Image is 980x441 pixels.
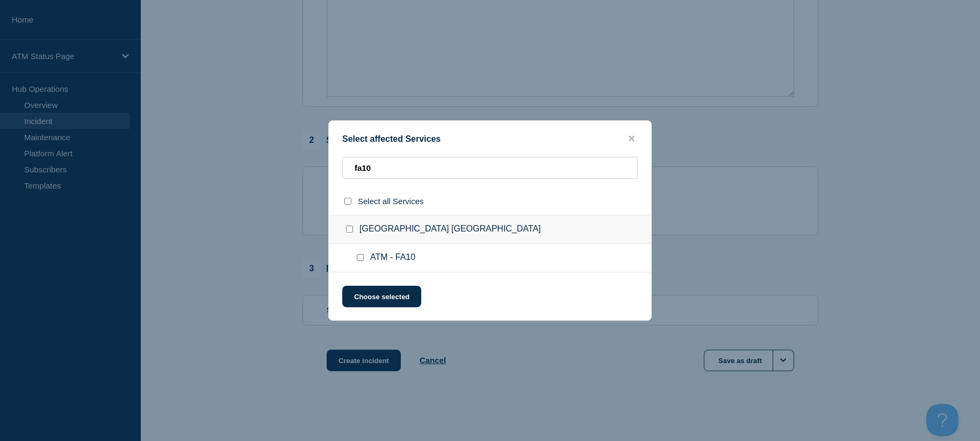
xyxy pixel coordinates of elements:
div: [GEOGRAPHIC_DATA] [GEOGRAPHIC_DATA] [329,215,651,244]
input: select all checkbox [344,198,351,205]
span: Select all Services [358,197,424,206]
div: Select affected Services [329,134,651,144]
input: Search [342,157,638,179]
input: ATM - FA10 checkbox [357,254,364,261]
button: close button [625,134,638,144]
button: Choose selected [342,286,421,307]
span: ATM - FA10 [370,252,415,263]
input: Ontario CA checkbox [346,226,353,233]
